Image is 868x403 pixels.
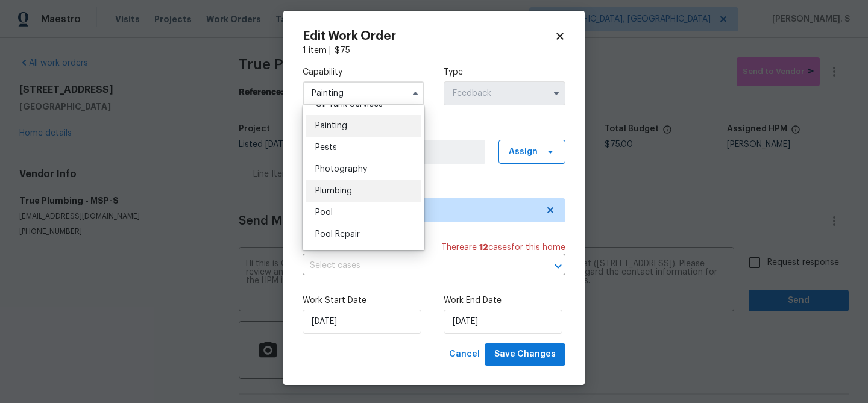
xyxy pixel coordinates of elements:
[303,125,565,137] label: Work Order Manager
[550,258,567,275] button: Open
[303,66,424,78] label: Capability
[303,257,532,275] input: Select cases
[444,81,565,105] input: Select...
[303,310,421,334] input: M/D/YYYY
[479,243,488,252] span: 12
[303,81,424,105] input: Select...
[335,46,350,55] span: $ 75
[303,183,565,195] label: Trade Partner
[315,122,347,130] span: Painting
[444,343,485,366] button: Cancel
[315,165,367,173] span: Photography
[313,204,538,216] span: True Plumbing - MSP-S
[303,295,424,307] label: Work Start Date
[509,146,538,158] span: Assign
[315,187,352,195] span: Plumbing
[303,45,565,57] div: 1 item |
[449,347,480,362] span: Cancel
[303,30,555,42] h2: Edit Work Order
[408,86,423,101] button: Hide options
[444,295,565,307] label: Work End Date
[549,86,564,101] button: Show options
[315,208,333,217] span: Pool
[444,66,565,78] label: Type
[444,310,562,334] input: M/D/YYYY
[485,343,565,366] button: Save Changes
[315,230,360,239] span: Pool Repair
[494,347,556,362] span: Save Changes
[441,242,565,254] span: There are case s for this home
[315,143,337,152] span: Pests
